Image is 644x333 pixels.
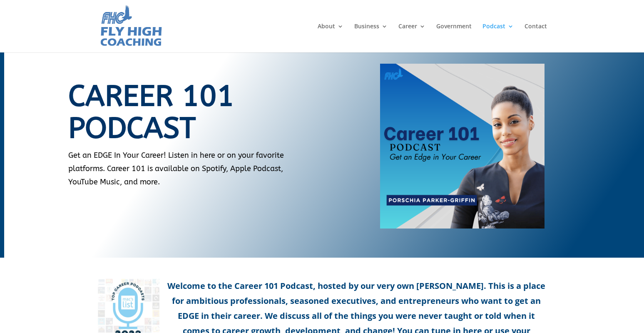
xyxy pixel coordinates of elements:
[68,149,304,189] p: Get an EDGE In Your Career! Listen in here or on your favorite platforms. Career 101 is available...
[525,23,547,52] a: Contact
[99,4,163,48] img: Fly High Coaching
[318,23,343,52] a: About
[398,23,425,52] a: Career
[354,23,388,52] a: Business
[436,23,472,52] a: Government
[68,79,234,145] span: Career 101 Podcast
[380,64,545,229] img: Career 101 Podcast
[482,23,514,52] a: Podcast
